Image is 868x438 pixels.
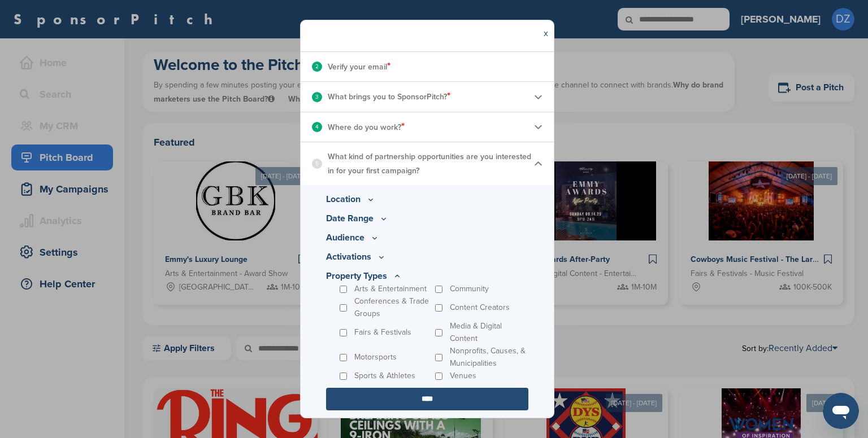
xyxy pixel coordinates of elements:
[326,212,528,225] p: Date Range
[328,120,405,134] p: Where do you work?
[354,370,415,382] p: Sports & Athletes
[326,250,528,264] p: Activations
[354,295,433,320] p: Conferences & Trade Groups
[326,192,528,206] p: Location
[328,150,534,178] p: What kind of partnership opportunities are you interested in for your first campaign?
[328,59,390,74] p: Verify your email
[450,301,510,314] p: Content Creators
[328,89,450,104] p: What brings you to SponsorPitch?
[326,231,528,244] p: Audience
[450,283,489,295] p: Community
[450,370,476,382] p: Venues
[544,28,548,39] a: x
[450,345,528,370] p: Nonprofits, Causes, & Municipalities
[326,269,528,283] p: Property Types
[534,93,542,101] img: Checklist arrow 2
[354,283,427,295] p: Arts & Entertainment
[354,351,397,363] p: Motorsports
[354,326,411,339] p: Fairs & Festivals
[312,122,322,132] div: 4
[312,62,322,72] div: 2
[823,393,859,429] iframe: Botão para abrir a janela de mensagens
[534,160,542,168] img: Checklist arrow 1
[312,92,322,102] div: 3
[312,159,322,169] div: 5
[534,122,542,131] img: Checklist arrow 2
[450,320,528,345] p: Media & Digital Content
